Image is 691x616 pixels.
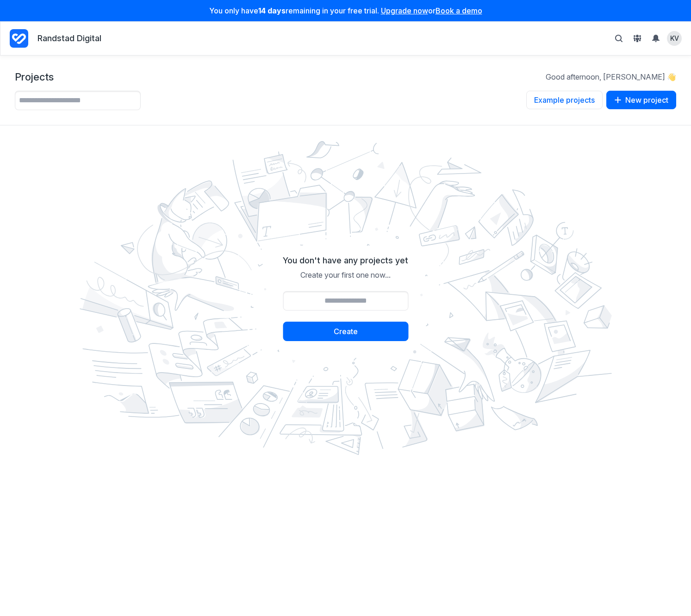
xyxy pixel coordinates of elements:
[611,31,626,46] button: Toggle search bar
[15,70,54,83] h1: Projects
[10,27,28,50] a: Project Dashboard
[6,6,685,16] p: You only have remaining in your free trial. or
[37,33,101,44] p: Randstad Digital
[670,34,679,43] span: KV
[546,72,676,82] p: Good afternoon, [PERSON_NAME] 👋
[606,91,676,109] button: New project
[606,91,676,110] a: New project
[526,91,603,110] a: Example projects
[283,270,408,280] p: Create your first one now...
[258,6,286,15] strong: 14 days
[436,6,482,15] a: Book a demo
[381,6,428,15] a: Upgrade now
[630,31,645,46] button: View People & Groups
[283,255,408,266] h2: You don't have any projects yet
[526,91,603,109] button: Example projects
[283,322,408,341] button: Create
[667,31,682,46] summary: View profile menu
[648,31,667,46] summary: View Notifications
